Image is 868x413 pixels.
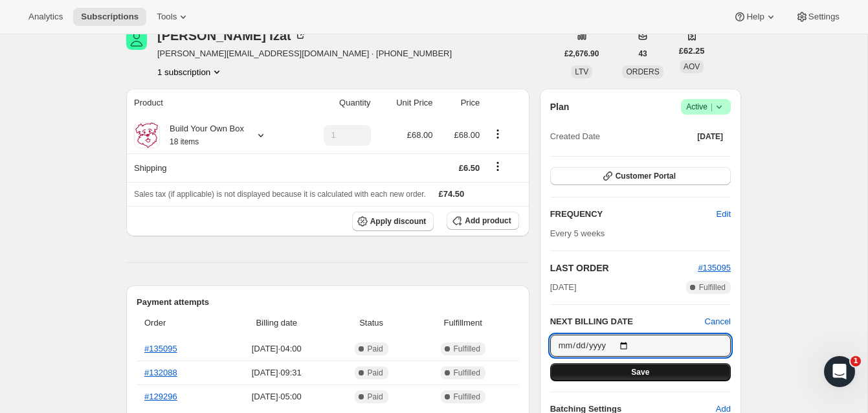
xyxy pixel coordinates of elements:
[144,344,177,353] a: #135095
[550,130,600,143] span: Created Date
[335,317,406,329] span: Status
[81,12,139,22] span: Subscriptions
[575,67,588,76] span: LTV
[698,262,731,274] button: #135095
[487,127,508,141] button: Product actions
[824,356,855,387] iframe: Intercom live chat
[689,128,731,146] button: [DATE]
[686,100,726,113] span: Active
[368,344,383,354] span: Paid
[157,12,177,22] span: Tools
[225,390,328,403] span: [DATE] · 05:00
[465,216,511,226] span: Add product
[137,296,519,309] h2: Payment attempts
[454,392,480,402] span: Fulfilled
[297,89,374,117] th: Quantity
[459,163,480,173] span: £6.50
[550,167,731,185] button: Customer Portal
[352,212,434,231] button: Apply discount
[717,208,731,221] span: Edit
[631,367,649,377] span: Save
[21,8,71,26] button: Analytics
[126,153,297,182] th: Shipping
[550,315,705,328] h2: NEXT BILLING DATE
[550,208,717,221] h2: FREQUENCY
[134,190,426,199] span: Sales tax (if applicable) is not displayed because it is calculated with each new order.
[557,45,606,63] button: £2,676.90
[454,344,480,354] span: Fulfilled
[439,189,465,199] span: £74.50
[28,12,63,22] span: Analytics
[157,29,307,42] div: [PERSON_NAME] Izat
[160,122,244,148] div: Build Your Own Box
[225,366,328,379] span: [DATE] · 09:31
[368,392,383,402] span: Paid
[144,392,177,401] a: #129296
[126,89,297,117] th: Product
[699,282,726,293] span: Fulfilled
[726,8,785,26] button: Help
[638,49,647,59] span: 43
[144,368,177,377] a: #132088
[550,262,698,274] h2: LAST ORDER
[407,130,433,140] span: £68.00
[679,45,705,58] span: £62.25
[157,47,452,60] span: [PERSON_NAME][EMAIL_ADDRESS][DOMAIN_NAME] · [PHONE_NUMBER]
[697,131,723,142] span: [DATE]
[126,29,147,50] span: Gail Izat
[170,137,199,146] small: 18 items
[550,281,577,294] span: [DATE]
[225,317,328,329] span: Billing date
[788,8,847,26] button: Settings
[447,212,518,230] button: Add product
[705,315,731,328] button: Cancel
[370,216,427,227] span: Apply discount
[550,100,570,113] h2: Plan
[684,62,700,71] span: AOV
[415,317,511,329] span: Fulfillment
[437,89,484,117] th: Price
[709,204,739,225] button: Edit
[149,8,197,26] button: Tools
[746,12,764,22] span: Help
[73,8,146,26] button: Subscriptions
[550,363,731,381] button: Save
[698,263,731,273] a: #135095
[487,159,508,173] button: Shipping actions
[626,67,659,76] span: ORDERS
[851,356,861,366] span: 1
[630,45,654,63] button: 43
[137,309,221,337] th: Order
[564,49,599,59] span: £2,676.90
[550,229,605,238] span: Every 5 weeks
[225,342,328,355] span: [DATE] · 04:00
[375,89,437,117] th: Unit Price
[616,171,676,181] span: Customer Portal
[454,130,480,140] span: £68.00
[808,12,840,22] span: Settings
[454,368,480,378] span: Fulfilled
[368,368,383,378] span: Paid
[711,102,713,112] span: |
[157,65,223,78] button: Product actions
[134,122,160,148] img: product img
